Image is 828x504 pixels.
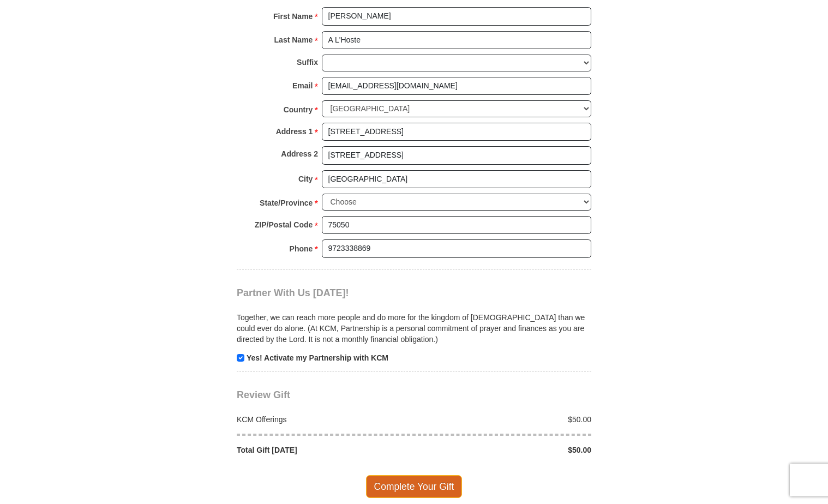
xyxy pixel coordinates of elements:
strong: Country [284,102,313,117]
span: Partner With Us [DATE]! [237,287,349,298]
strong: First Name [273,9,313,24]
div: KCM Offerings [231,414,415,425]
span: Review Gift [237,389,290,400]
span: Complete Your Gift [366,475,463,498]
p: Together, we can reach more people and do more for the kingdom of [DEMOGRAPHIC_DATA] than we coul... [237,312,591,345]
strong: Suffix [297,55,318,70]
strong: Email [292,78,313,93]
strong: Yes! Activate my Partnership with KCM [247,353,388,362]
strong: State/Province [260,195,313,211]
strong: City [298,171,313,187]
strong: Last Name [274,32,313,47]
strong: ZIP/Postal Code [255,217,313,232]
strong: Phone [290,241,313,256]
div: $50.00 [414,414,597,425]
strong: Address 2 [281,146,318,161]
strong: Address 1 [276,124,313,139]
div: $50.00 [414,445,597,455]
div: Total Gift [DATE] [231,445,415,455]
